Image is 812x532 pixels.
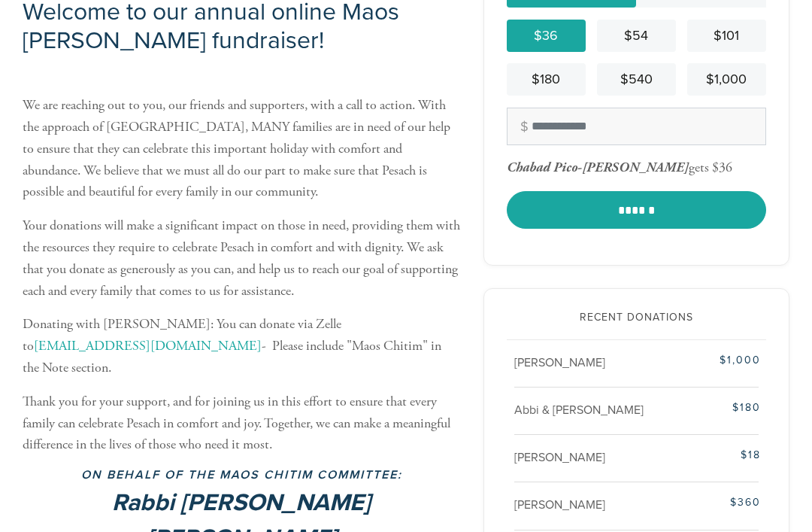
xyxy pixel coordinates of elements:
[597,20,676,52] a: $54
[675,447,761,463] div: $18
[112,488,371,517] b: Rabbi [PERSON_NAME]
[675,352,761,368] div: $1,000
[81,467,402,482] strong: On behalf of the Maos Chitim Committee:
[23,391,461,456] p: Thank you for your support, and for joining us in this effort to ensure that every family can cel...
[603,69,670,90] div: $540
[514,403,644,418] span: Abbi & [PERSON_NAME]
[675,494,761,510] div: $360
[513,69,580,90] div: $180
[507,159,709,176] div: gets
[513,26,580,46] div: $36
[687,63,766,96] a: $1,000
[514,355,605,370] span: [PERSON_NAME]
[693,69,760,90] div: $1,000
[675,400,761,415] div: $180
[23,215,461,302] p: Your donations will make a significant impact on those in need, providing them with the resources...
[507,63,586,96] a: $180
[514,497,605,512] span: [PERSON_NAME]
[603,26,670,46] div: $54
[597,63,676,96] a: $540
[507,20,586,52] a: $36
[507,159,689,176] span: Chabad Pico-[PERSON_NAME]
[23,95,461,203] p: We are reaching out to you, our friends and supporters, with a call to action. With the approach ...
[693,26,760,46] div: $101
[23,314,461,378] p: Donating with [PERSON_NAME]: You can donate via Zelle to - Please include "Maos Chitim" in the No...
[514,450,605,465] span: [PERSON_NAME]
[687,20,766,52] a: $101
[34,337,262,354] a: [EMAIL_ADDRESS][DOMAIN_NAME]
[507,312,767,324] h2: Recent Donations
[712,159,732,176] div: $36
